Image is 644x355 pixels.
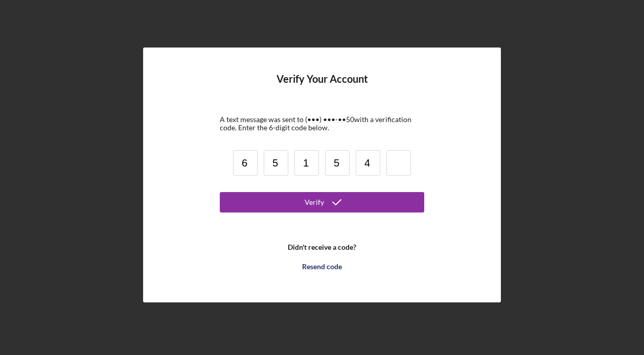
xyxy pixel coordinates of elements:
button: Verify [220,192,424,212]
div: Verify [305,192,324,212]
div: A text message was sent to (•••) •••-•• 50 with a verification code. Enter the 6-digit code below. [220,115,424,132]
h4: Verify Your Account [277,73,368,100]
b: Didn't receive a code? [288,243,356,251]
div: Resend code [302,256,342,277]
button: Resend code [220,256,424,277]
